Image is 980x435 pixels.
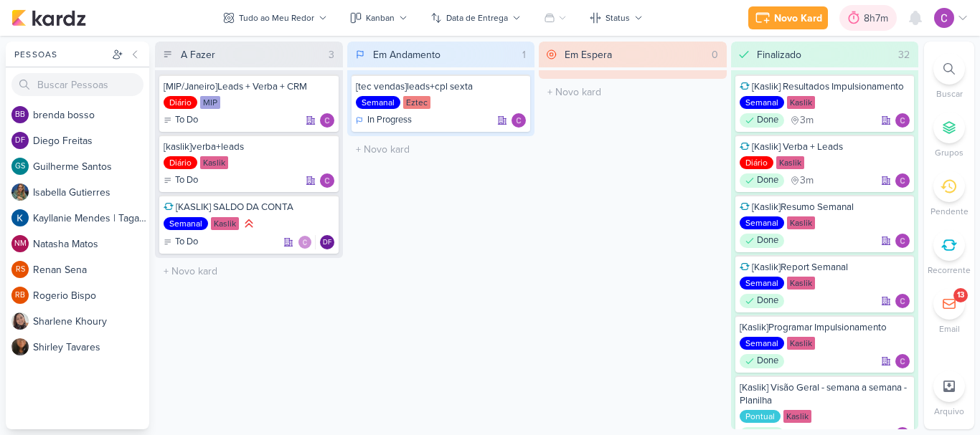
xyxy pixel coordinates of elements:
[740,201,910,214] div: [Kaslik]Resumo Semanal
[320,113,334,128] img: Carlos Lima
[542,82,724,102] input: + Novo kard
[895,354,910,368] img: Carlos Lima
[740,96,784,109] div: Semanal
[512,113,526,128] div: Responsável: Carlos Lima
[790,173,814,188] div: último check-in há 3 meses
[164,140,334,153] div: [kaslik]verba+leads
[740,140,910,153] div: [Kaslik] Verba + Leads
[350,139,532,160] input: + Novo kard
[930,205,969,218] p: Pendente
[14,240,27,248] p: NM
[11,9,86,27] img: kardz.app
[15,163,25,171] p: GS
[11,106,29,123] div: brenda bosso
[740,294,784,308] div: Done
[790,113,814,128] div: último check-in há 3 meses
[957,290,964,301] div: 13
[895,173,910,188] img: Carlos Lima
[356,80,527,93] div: [tec vendas]leads+cpl sexta
[373,47,440,62] div: Em Andamento
[33,262,149,277] div: R e n a n S e n a
[757,173,778,188] p: Done
[740,337,784,350] div: Semanal
[11,235,29,252] div: Natasha Matos
[175,113,198,128] p: To Do
[356,113,412,128] div: In Progress
[320,113,334,128] div: Responsável: Carlos Lima
[33,236,149,252] div: N a t a s h a M a t o s
[16,266,25,274] p: RS
[367,113,412,128] p: In Progress
[164,201,334,214] div: [KASLIK] SALDO DA CONTA
[928,264,971,277] p: Recorrente
[164,173,198,188] div: To Do
[242,216,256,231] div: Prioridade Alta
[924,53,974,100] li: Ctrl + F
[895,294,910,308] img: Carlos Lima
[774,11,822,26] div: Novo Kard
[565,47,612,62] div: Em Espera
[15,137,25,145] p: DF
[895,173,910,188] div: Responsável: Carlos Lima
[787,277,815,290] div: Kaslik
[11,183,29,201] img: Isabella Gutierres
[776,156,804,169] div: Kaslik
[11,338,29,355] img: Shirley Tavares
[33,159,149,174] div: G u i l h e r m e S a n t o s
[298,235,312,249] img: Carlos Lima
[211,217,239,230] div: Kaslik
[11,132,29,149] div: Diego Freitas
[864,11,892,26] div: 8h7m
[783,410,811,423] div: Kaslik
[787,96,815,109] div: Kaslik
[935,146,963,159] p: Grupos
[33,211,149,226] div: K a y l l a n i e M e n d e s | T a g a w a
[939,322,960,335] p: Email
[740,113,784,128] div: Done
[200,96,220,109] div: MIP
[15,292,25,300] p: RB
[706,47,724,62] div: 0
[33,340,149,355] div: S h i r l e y T a v a r e s
[164,156,197,169] div: Diário
[181,47,215,62] div: A Fazer
[33,288,149,303] div: R o g e r i o B i s p o
[895,234,910,248] div: Responsável: Carlos Lima
[740,261,910,274] div: [Kaslik]Report Semanal
[800,176,814,186] span: 3m
[740,80,910,93] div: [Kaslik] Resultados Impulsionamento
[175,173,198,188] p: To Do
[934,405,964,418] p: Arquivo
[740,216,784,229] div: Semanal
[11,209,29,226] img: Kayllanie Mendes | Tagawa
[15,111,25,119] p: bb
[158,261,340,282] input: + Novo kard
[164,217,208,230] div: Semanal
[757,47,801,62] div: Finalizado
[740,234,784,248] div: Done
[787,337,815,350] div: Kaslik
[757,294,778,308] p: Done
[11,312,29,330] img: Sharlene Khoury
[33,314,149,329] div: S h a r l e n e K h o u r y
[164,96,197,109] div: Diário
[748,6,828,29] button: Novo Kard
[320,173,334,188] img: Carlos Lima
[895,113,910,128] div: Responsável: Carlos Lima
[517,47,532,62] div: 1
[800,115,814,125] span: 3m
[11,158,29,175] div: Guilherme Santos
[787,216,815,229] div: Kaslik
[740,381,910,407] div: [Kaslik] Visão Geral - semana a semana - Planilha
[298,235,316,249] div: Colaboradores: Carlos Lima
[356,96,400,109] div: Semanal
[757,234,778,248] p: Done
[11,73,143,96] input: Buscar Pessoas
[323,47,340,62] div: 3
[892,47,915,62] div: 32
[757,113,778,128] p: Done
[895,113,910,128] img: Carlos Lima
[740,321,910,334] div: [Kaslik]Programar Impulsionamento
[740,354,784,368] div: Done
[164,113,198,128] div: To Do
